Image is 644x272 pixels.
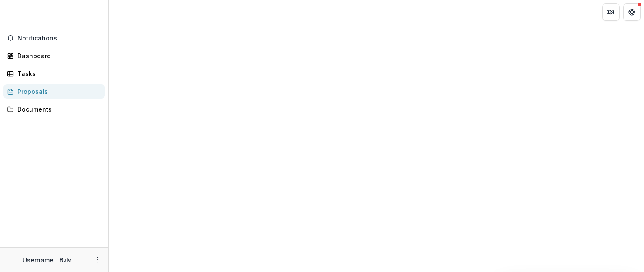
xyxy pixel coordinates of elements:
[602,3,620,21] button: Partners
[17,35,101,42] span: Notifications
[3,49,105,63] a: Dashboard
[3,31,105,45] button: Notifications
[23,255,54,265] p: Username
[623,3,641,21] button: Get Help
[3,102,105,116] a: Documents
[3,66,105,81] a: Tasks
[17,51,98,60] div: Dashboard
[3,84,105,99] a: Proposals
[93,255,103,265] button: More
[57,256,74,264] p: Role
[17,105,98,114] div: Documents
[17,87,98,96] div: Proposals
[17,69,98,78] div: Tasks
